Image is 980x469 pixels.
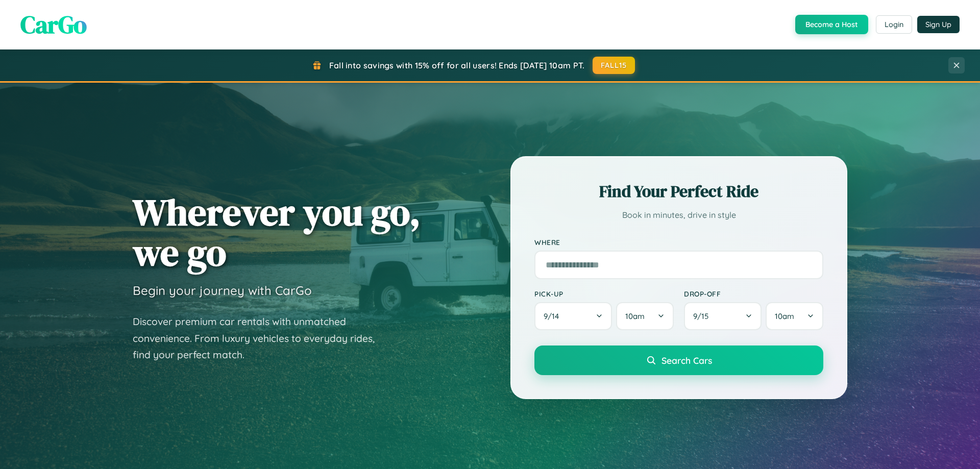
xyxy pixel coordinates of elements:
[625,311,645,321] span: 10am
[133,313,388,363] p: Discover premium car rentals with unmatched convenience. From luxury vehicles to everyday rides, ...
[133,192,421,273] h1: Wherever you go, we go
[795,15,868,34] button: Become a Host
[329,60,585,70] span: Fall into savings with 15% off for all users! Ends [DATE] 10am PT.
[534,289,674,298] label: Pick-up
[20,8,87,41] span: CarGo
[133,283,312,298] h3: Begin your journey with CarGo
[534,208,823,223] p: Book in minutes, drive in style
[684,302,762,330] button: 9/15
[544,311,564,321] span: 9 / 14
[616,302,674,330] button: 10am
[693,311,714,321] span: 9 / 15
[775,311,794,321] span: 10am
[534,238,823,246] label: Where
[534,345,823,375] button: Search Cars
[593,57,635,74] button: FALL15
[534,180,823,203] h2: Find Your Perfect Ride
[876,15,912,34] button: Login
[766,302,823,330] button: 10am
[917,16,960,33] button: Sign Up
[684,289,823,298] label: Drop-off
[534,302,612,330] button: 9/14
[661,355,712,366] span: Search Cars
